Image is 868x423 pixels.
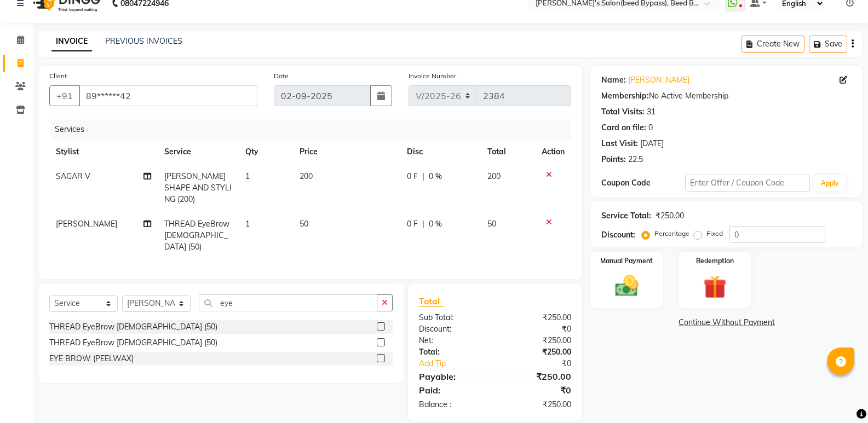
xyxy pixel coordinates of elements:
button: Save [809,36,847,53]
th: Total [481,140,535,164]
a: [PERSON_NAME] [628,74,689,86]
div: [DATE] [640,138,664,149]
button: Create New [741,36,804,53]
th: Qty [239,140,293,164]
div: Discount: [411,323,495,335]
div: 0 [648,122,653,134]
div: No Active Membership [601,90,852,102]
div: Total: [411,346,495,358]
div: Services [50,119,579,140]
span: 200 [300,171,313,181]
span: | [422,218,424,230]
span: | [422,171,424,182]
button: +91 [49,85,80,106]
th: Stylist [49,140,158,164]
span: SAGAR V [56,171,90,181]
a: PREVIOUS INVOICES [105,36,182,46]
div: Total Visits: [601,106,645,118]
div: Coupon Code [601,177,685,189]
span: 1 [245,219,250,229]
img: _cash.svg [608,273,646,299]
a: Add Tip [411,358,509,369]
label: Fixed [706,229,723,239]
div: ₹250.00 [495,312,579,323]
div: Sub Total: [411,312,495,323]
span: 50 [300,219,308,229]
span: Total [419,295,444,307]
th: Action [535,140,571,164]
span: 1 [245,171,250,181]
span: 0 % [429,218,442,230]
div: Card on file: [601,122,646,134]
div: 31 [647,106,656,118]
input: Search or Scan [199,294,377,311]
div: Paid: [411,384,495,397]
div: ₹250.00 [495,335,579,346]
div: THREAD EyeBrow [DEMOGRAPHIC_DATA] (50) [49,321,217,333]
div: ₹250.00 [495,370,579,383]
span: 0 % [429,171,442,182]
div: Last Visit: [601,138,638,149]
a: Continue Without Payment [593,317,860,328]
div: Discount: [601,229,635,241]
span: 0 F [407,171,418,182]
div: Payable: [411,370,495,383]
div: ₹250.00 [495,346,579,358]
label: Client [49,71,67,81]
div: ₹0 [495,323,579,335]
div: ₹250.00 [495,399,579,410]
a: INVOICE [51,32,92,51]
th: Price [293,140,400,164]
div: ₹0 [495,384,579,397]
label: Redemption [696,256,734,266]
span: 200 [487,171,501,181]
input: Search by Name/Mobile/Email/Code [79,85,257,106]
th: Service [158,140,239,164]
div: Service Total: [601,210,651,222]
th: Disc [400,140,481,164]
img: _gift.svg [696,273,734,302]
label: Date [274,71,289,81]
button: Apply [814,175,846,192]
div: ₹0 [509,358,579,369]
div: THREAD EyeBrow [DEMOGRAPHIC_DATA] (50) [49,337,217,349]
span: THREAD EyeBrow [DEMOGRAPHIC_DATA] (50) [164,219,229,252]
div: Points: [601,154,626,165]
span: [PERSON_NAME] [56,219,117,229]
span: [PERSON_NAME] SHAPE AND STYLING (200) [164,171,232,204]
div: Membership: [601,90,649,102]
div: EYE BROW (PEELWAX) [49,353,134,364]
div: Balance : [411,399,495,410]
div: Net: [411,335,495,346]
div: ₹250.00 [656,210,684,222]
input: Enter Offer / Coupon Code [685,175,810,192]
label: Invoice Number [409,71,456,81]
label: Manual Payment [600,256,653,266]
div: 22.5 [628,154,643,165]
div: Name: [601,74,626,86]
span: 0 F [407,218,418,230]
span: 50 [487,219,496,229]
label: Percentage [654,229,689,239]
